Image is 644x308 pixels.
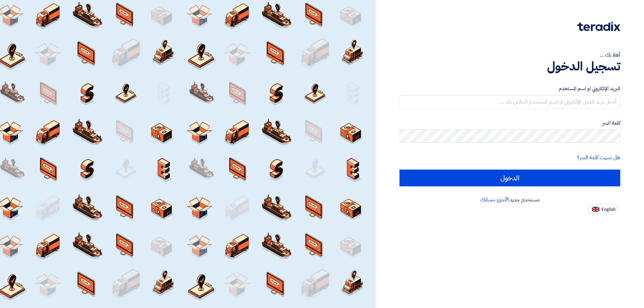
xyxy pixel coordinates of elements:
[399,51,620,59] div: أهلا بك ...
[577,22,620,31] img: Teradix logo
[592,207,599,212] img: en-US.png
[399,85,620,93] label: البريد الإلكتروني او اسم المستخدم
[399,119,620,127] label: كلمة السر
[399,196,620,204] div: مستخدم جديد؟
[588,204,618,214] button: English
[399,95,620,109] input: أدخل بريد العمل الإلكتروني او اسم المستخدم الخاص بك ...
[399,170,620,186] input: الدخول
[577,153,620,162] a: هل نسيت كلمة السر؟
[480,196,507,204] a: أنشئ حسابك
[399,59,620,74] h1: تسجيل الدخول
[601,207,615,212] span: English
